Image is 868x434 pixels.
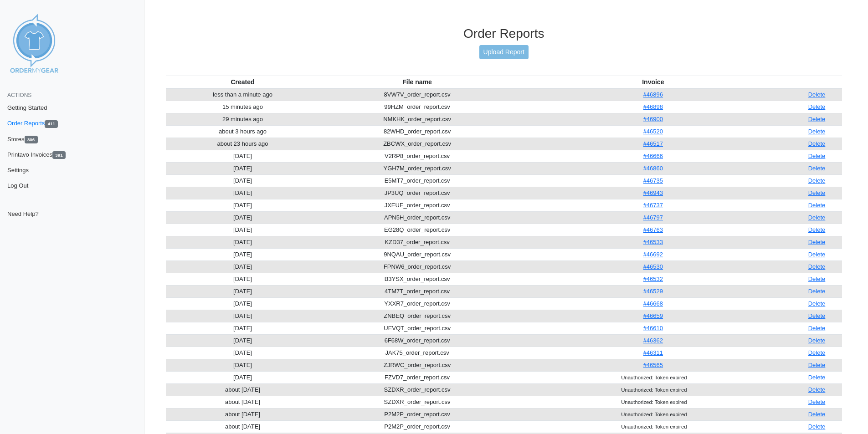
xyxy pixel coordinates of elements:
[808,362,826,368] a: Delete
[643,337,663,344] a: #46362
[515,76,791,88] th: Invoice
[320,285,515,297] td: 4TM7T_order_report.csv
[166,88,320,101] td: less than a minute ago
[166,138,320,150] td: about 23 hours ago
[808,374,826,381] a: Delete
[808,153,826,159] a: Delete
[320,101,515,113] td: 99HZM_order_report.csv
[808,325,826,332] a: Delete
[320,113,515,125] td: NMKHK_order_report.csv
[643,128,663,135] a: #46520
[643,239,663,245] a: #46533
[643,177,663,184] a: #46735
[808,423,826,430] a: Delete
[643,276,663,282] a: #46532
[808,140,826,147] a: Delete
[808,288,826,295] a: Delete
[643,226,663,233] a: #46763
[166,125,320,138] td: about 3 hours ago
[320,396,515,408] td: SZDXR_order_report.csv
[320,420,515,433] td: P2M2P_order_report.csv
[320,310,515,322] td: ZNBEQ_order_report.csv
[320,260,515,273] td: FPNW6_order_report.csv
[643,140,663,147] a: #46517
[643,288,663,295] a: #46529
[166,359,320,371] td: [DATE]
[808,349,826,356] a: Delete
[320,162,515,174] td: YGH7M_order_report.csv
[166,383,320,396] td: about [DATE]
[808,398,826,405] a: Delete
[166,236,320,248] td: [DATE]
[166,285,320,297] td: [DATE]
[808,226,826,233] a: Delete
[320,76,515,88] th: File name
[25,136,38,143] span: 306
[320,347,515,359] td: JAK75_order_report.csv
[166,273,320,285] td: [DATE]
[166,224,320,236] td: [DATE]
[52,151,66,159] span: 391
[166,334,320,347] td: [DATE]
[643,349,663,356] a: #46311
[808,103,826,110] a: Delete
[808,214,826,221] a: Delete
[808,128,826,135] a: Delete
[808,312,826,319] a: Delete
[320,88,515,101] td: 8VW7V_order_report.csv
[320,236,515,248] td: KZD37_order_report.csv
[166,101,320,113] td: 15 minutes ago
[808,276,826,282] a: Delete
[166,420,320,433] td: about [DATE]
[643,214,663,221] a: #46797
[320,273,515,285] td: B3YSX_order_report.csv
[166,150,320,162] td: [DATE]
[643,300,663,307] a: #46668
[320,224,515,236] td: EG28Q_order_report.csv
[808,202,826,209] a: Delete
[320,125,515,138] td: 82WHD_order_report.csv
[166,297,320,310] td: [DATE]
[808,116,826,123] a: Delete
[517,423,790,431] div: Unauthorized: Token expired
[808,91,826,98] a: Delete
[320,187,515,199] td: JP3UQ_order_report.csv
[320,322,515,334] td: UEVQT_order_report.csv
[643,312,663,319] a: #46659
[166,26,842,41] h3: Order Reports
[643,189,663,196] a: #46943
[643,263,663,270] a: #46530
[166,113,320,125] td: 29 minutes ago
[166,396,320,408] td: about [DATE]
[517,410,790,419] div: Unauthorized: Token expired
[808,263,826,270] a: Delete
[166,371,320,383] td: [DATE]
[517,398,790,406] div: Unauthorized: Token expired
[643,103,663,110] a: #46898
[643,153,663,159] a: #46666
[166,322,320,334] td: [DATE]
[808,337,826,344] a: Delete
[320,297,515,310] td: YXXR7_order_report.csv
[166,162,320,174] td: [DATE]
[166,76,320,88] th: Created
[517,386,790,394] div: Unauthorized: Token expired
[479,45,529,59] a: Upload Report
[166,408,320,420] td: about [DATE]
[166,199,320,211] td: [DATE]
[320,408,515,420] td: P2M2P_order_report.csv
[643,202,663,209] a: #46737
[320,150,515,162] td: V2RP8_order_report.csv
[320,199,515,211] td: JXEUE_order_report.csv
[320,138,515,150] td: ZBCWX_order_report.csv
[320,174,515,187] td: E5MT7_order_report.csv
[643,251,663,258] a: #46692
[320,334,515,347] td: 6F68W_order_report.csv
[320,371,515,383] td: FZVD7_order_report.csv
[808,251,826,258] a: Delete
[166,260,320,273] td: [DATE]
[320,383,515,396] td: SZDXR_order_report.csv
[808,239,826,245] a: Delete
[643,325,663,332] a: #46610
[808,300,826,307] a: Delete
